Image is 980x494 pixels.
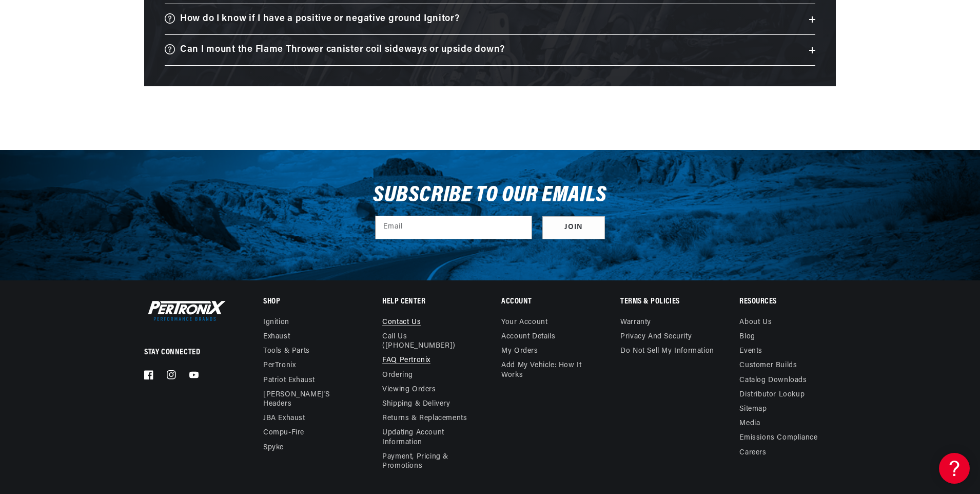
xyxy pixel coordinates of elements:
a: Emissions compliance [739,431,817,445]
a: Returns & Replacements [382,411,467,426]
h3: Can I mount the Flame Thrower canister coil sideways or upside down? [180,42,505,58]
input: Email [376,216,532,239]
a: Shipping & Delivery [382,397,450,411]
a: [PERSON_NAME]'s Headers [263,388,351,411]
a: Compu-Fire [263,426,304,440]
a: Exhaust [263,330,290,344]
a: Your account [501,318,547,330]
a: Payment, Pricing & Promotions [382,450,478,473]
a: Customer Builds [739,358,797,373]
a: Spyke [263,441,284,455]
a: Tools & Parts [263,344,310,358]
a: Ignition [263,318,289,330]
a: My orders [501,344,538,358]
p: Stay Connected [144,347,230,358]
a: Distributor Lookup [739,388,805,402]
a: Privacy and Security [620,330,692,344]
a: Media [739,416,760,431]
a: Ordering [382,368,413,383]
a: Account details [501,330,555,344]
a: PerTronix [263,358,296,373]
a: Catalog Downloads [739,373,807,388]
summary: Can I mount the Flame Thrower canister coil sideways or upside down? [165,35,815,65]
a: Call Us ([PHONE_NUMBER]) [382,330,471,353]
a: Events [739,344,762,358]
button: Subscribe [542,216,605,239]
a: JBA Exhaust [263,411,305,426]
a: Updating Account Information [382,426,471,449]
a: Careers [739,446,766,460]
a: Contact us [382,318,421,330]
summary: How do I know if I have a positive or negative ground Ignitor? [165,4,815,34]
a: Patriot Exhaust [263,373,315,388]
a: Add My Vehicle: How It Works [501,358,597,382]
a: Viewing Orders [382,383,436,397]
a: Sitemap [739,402,767,416]
h3: Subscribe to our emails [373,186,607,205]
a: About Us [739,318,772,330]
a: Do not sell my information [620,344,714,358]
a: Blog [739,330,755,344]
a: FAQ Pertronix [382,353,430,368]
a: Warranty [620,318,651,330]
img: Pertronix [144,298,226,323]
h3: How do I know if I have a positive or negative ground Ignitor? [180,11,460,27]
